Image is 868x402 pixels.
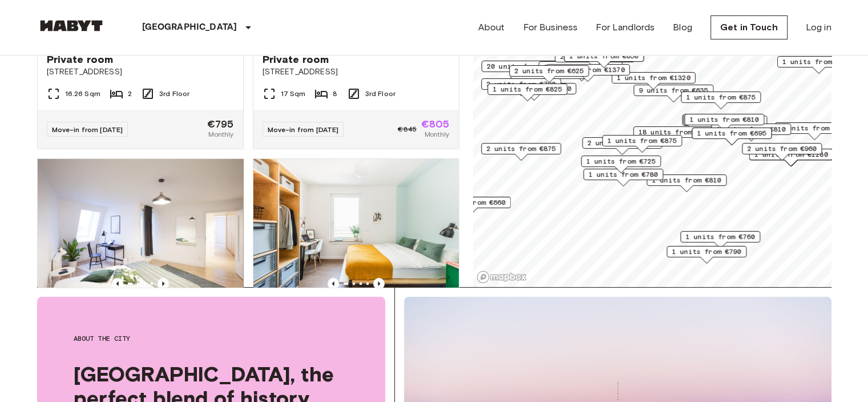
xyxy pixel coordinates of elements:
span: Monthly [424,129,449,140]
span: 2 units from €875 [486,144,556,154]
span: 1 units from €825 [492,84,562,94]
div: Map marker [774,122,854,140]
span: 1 units from €1320 [616,73,690,83]
span: 1 units from €1100 [782,57,855,67]
p: [GEOGRAPHIC_DATA] [142,21,237,34]
span: 1 units from €660 [436,197,506,208]
div: Map marker [492,83,576,101]
span: 20 units from €655 [486,61,560,71]
a: Marketing picture of unit DE-01-08-020-03QPrevious imagePrevious imagePrivate room[PERSON_NAME][S... [253,158,459,402]
button: Previous image [328,278,339,289]
div: Map marker [667,246,746,264]
span: Move-in from [DATE] [268,125,339,134]
div: Map marker [777,56,861,74]
div: Map marker [487,83,567,101]
div: Map marker [681,91,761,109]
span: About the city [74,333,349,344]
span: 1 units from €695 [697,128,766,138]
span: 1 units from €790 [672,246,741,257]
div: Map marker [564,50,644,68]
span: 2 units from €960 [747,144,817,154]
span: 1 units from €1150 [497,83,571,94]
div: Map marker [682,114,762,132]
a: For Landlords [596,21,655,34]
div: Map marker [633,126,717,144]
span: 1 units from €850 [569,51,639,61]
div: Map marker [683,114,763,132]
span: 16.26 Sqm [65,89,100,99]
div: Map marker [581,156,661,173]
div: Map marker [481,61,565,78]
div: Map marker [611,72,695,90]
a: About [478,21,505,34]
span: 2 units from €790 [486,79,556,89]
div: Map marker [509,65,589,83]
a: Get in Touch [710,15,788,39]
span: Private room [47,53,114,66]
span: 1 units from €1280 [754,149,827,160]
img: Marketing picture of unit DE-01-08-020-03Q [253,159,459,296]
button: Previous image [112,278,123,289]
span: €795 [207,119,234,129]
a: Blog [673,21,692,34]
span: 1 units from €810 [689,114,759,125]
span: 17 Sqm [281,89,306,99]
a: Mapbox logo [477,270,527,284]
div: Map marker [680,231,760,249]
span: 1 units from €760 [685,232,755,242]
div: Map marker [431,197,511,214]
span: 1 units from €1370 [551,65,624,75]
a: Marketing picture of unit DE-01-046-001-05HPrevious imagePrevious imagePrivate room[STREET_ADDRES... [37,158,244,402]
div: Map marker [711,124,791,141]
span: 1 units from €875 [686,92,756,102]
div: Map marker [481,143,561,161]
a: For Business [523,21,578,34]
span: €845 [398,124,417,134]
div: Map marker [684,114,764,132]
span: 1 units from €810 [652,175,721,185]
div: Map marker [692,128,772,145]
span: 6 units from €645 [780,123,849,133]
span: 8 [333,89,337,99]
span: 1 units from €725 [586,156,656,166]
span: 1 units from €780 [588,169,658,180]
span: 2 units from €625 [514,66,584,76]
img: Habyt [37,20,106,31]
span: 1 units from €875 [607,136,677,146]
div: Map marker [602,135,682,153]
a: Log in [806,21,831,34]
span: 2 units from €655 [560,51,629,62]
span: 2 units from €865 [587,138,657,148]
span: Move-in from [DATE] [52,125,123,134]
span: 9 units from €635 [639,85,708,95]
span: 2 [128,89,132,99]
span: Private room [263,53,329,66]
button: Previous image [373,278,385,289]
div: Map marker [742,143,822,161]
div: Map marker [481,78,561,96]
span: [STREET_ADDRESS] [263,66,450,78]
div: Map marker [647,174,726,192]
div: Map marker [687,116,767,133]
button: Previous image [158,278,169,289]
span: 3rd Floor [159,89,189,99]
span: 12 units from €645 [543,62,617,72]
span: 3rd Floor [365,89,395,99]
div: Map marker [582,137,662,155]
span: Monthly [208,129,233,140]
img: Marketing picture of unit DE-01-046-001-05H [38,159,243,296]
span: €805 [421,119,450,129]
span: 1 units from €810 [716,124,786,134]
div: Map marker [633,85,713,102]
div: Map marker [546,64,629,82]
span: 18 units from €650 [638,127,712,137]
div: Map marker [583,169,663,186]
span: [STREET_ADDRESS] [47,66,234,78]
div: Map marker [555,51,635,69]
div: Map marker [538,61,622,79]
